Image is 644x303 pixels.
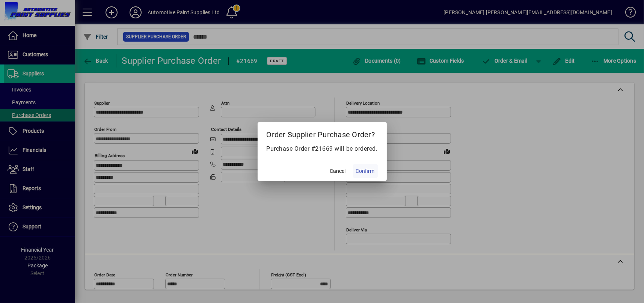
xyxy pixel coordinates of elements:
[258,122,387,144] h2: Order Supplier Purchase Order?
[326,164,350,178] button: Cancel
[267,144,378,153] p: Purchase Order #21669 will be ordered.
[330,167,346,175] span: Cancel
[356,167,375,175] span: Confirm
[353,164,378,178] button: Confirm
